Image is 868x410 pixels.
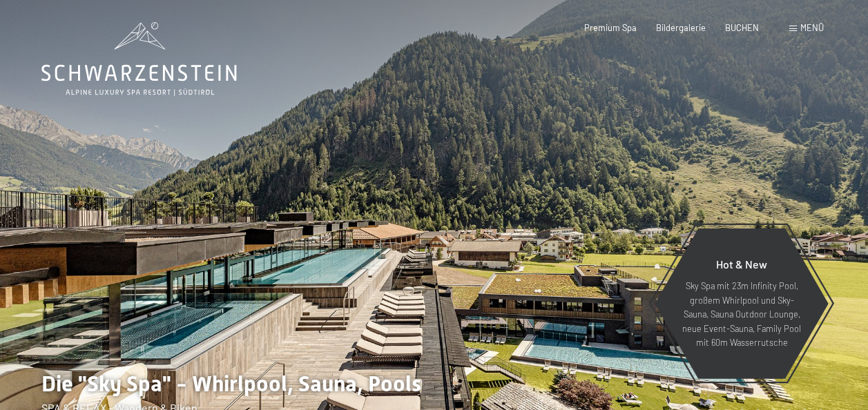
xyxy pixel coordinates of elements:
a: Hot & New Sky Spa mit 23m Infinity Pool, großem Whirlpool und Sky-Sauna, Sauna Outdoor Lounge, ne... [654,228,829,380]
span: Hot & New [716,257,767,271]
a: Premium Spa [584,22,637,33]
a: Bildergalerie [656,22,706,33]
p: Sky Spa mit 23m Infinity Pool, großem Whirlpool und Sky-Sauna, Sauna Outdoor Lounge, neue Event-S... [682,279,802,349]
a: BUCHEN [725,22,759,33]
span: Menü [800,22,824,33]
